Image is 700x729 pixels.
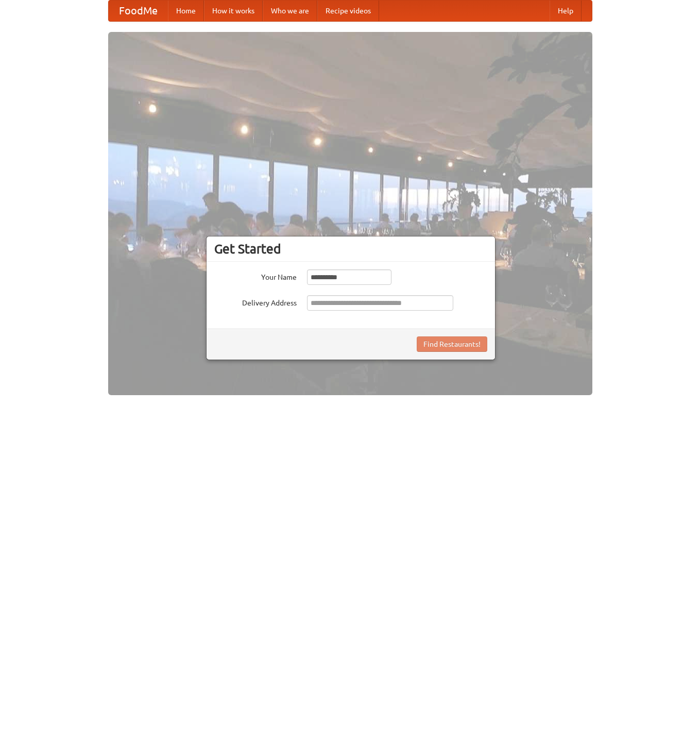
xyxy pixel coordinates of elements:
[109,1,168,21] a: FoodMe
[417,336,487,352] button: Find Restaurants!
[550,1,582,21] a: Help
[317,1,379,21] a: Recipe videos
[168,1,204,21] a: Home
[204,1,263,21] a: How it works
[214,295,297,308] label: Delivery Address
[214,269,297,282] label: Your Name
[214,241,487,257] h3: Get Started
[263,1,317,21] a: Who we are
